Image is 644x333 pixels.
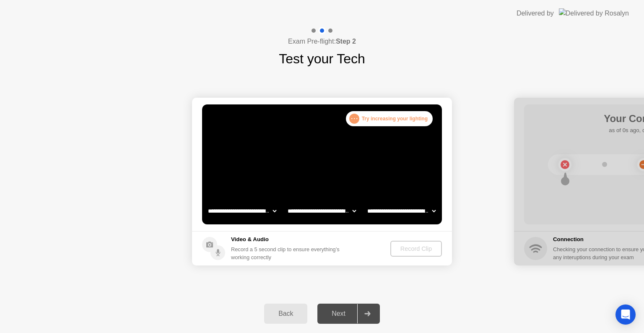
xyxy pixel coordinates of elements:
[615,304,636,325] div: Open Intercom Messenger
[320,310,357,317] div: Next
[346,111,433,126] div: Try increasing your lighting
[264,304,307,324] button: Back
[366,203,437,219] select: Available microphones
[267,310,305,317] div: Back
[288,36,356,47] h4: Exam Pre-flight:
[390,241,442,257] button: Record Clip
[517,8,554,18] div: Delivered by
[559,8,629,18] img: Delivered by Rosalyn
[231,235,343,244] h5: Video & Audio
[231,245,343,261] div: Record a 5 second clip to ensure everything’s working correctly
[286,203,358,219] select: Available speakers
[317,304,380,324] button: Next
[336,38,356,45] b: Step 2
[349,114,359,124] div: . . .
[206,203,278,219] select: Available cameras
[394,245,439,252] div: Record Clip
[279,49,365,69] h1: Test your Tech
